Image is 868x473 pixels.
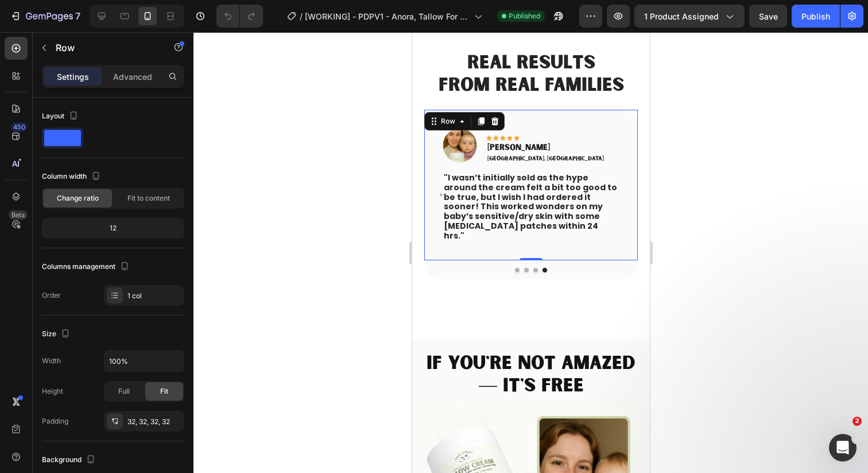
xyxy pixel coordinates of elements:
[5,5,86,28] button: 7
[749,5,787,28] button: Save
[42,109,80,124] div: Layout
[216,5,263,28] div: Undo/Redo
[127,193,170,203] span: Fit to content
[9,210,28,220] div: Beta
[42,386,63,397] div: Height
[634,5,745,28] button: 1 product assigned
[42,169,103,184] div: Column width
[118,386,130,397] span: Full
[300,10,303,22] span: /
[759,11,778,21] span: Save
[305,10,470,22] span: [WORKING] - PDPV1 - Anora, Tallow For Kids - T7
[113,71,152,83] p: Advanced
[57,193,99,203] span: Change ratio
[57,71,89,83] p: Settings
[104,351,184,371] input: Auto
[42,416,68,426] div: Padding
[44,220,182,236] div: 12
[852,417,862,426] span: 2
[509,11,540,21] span: Published
[412,32,650,473] iframe: Design area
[56,41,153,55] p: Row
[75,9,80,23] p: 7
[127,417,181,427] div: 32, 32, 32, 32
[42,356,61,366] div: Width
[42,290,61,301] div: Order
[829,434,857,462] iframe: Intercom live chat
[42,326,72,342] div: Size
[801,10,830,22] div: Publish
[42,452,98,468] div: Background
[127,291,181,301] div: 1 col
[644,10,719,22] span: 1 product assigned
[11,122,28,132] div: 450
[160,386,168,397] span: Fit
[42,259,131,275] div: Columns management
[792,5,840,28] button: Publish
